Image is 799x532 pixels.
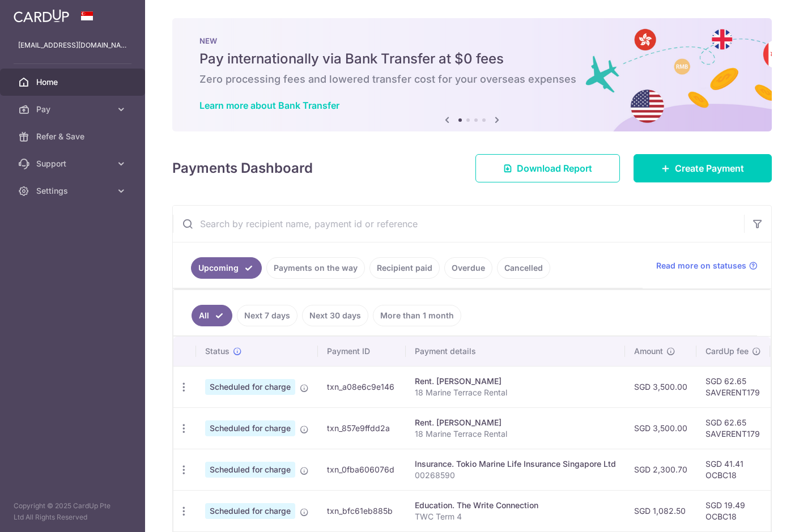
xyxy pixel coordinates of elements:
[205,379,295,395] span: Scheduled for charge
[415,376,616,387] div: Rent. [PERSON_NAME]
[415,387,616,398] p: 18 Marine Terrace Rental
[415,500,616,511] div: Education. The Write Connection
[705,346,749,357] span: CardUp fee
[199,36,745,45] p: NEW
[36,104,111,115] span: Pay
[675,161,744,175] span: Create Payment
[191,257,262,279] a: Upcoming
[302,305,368,326] a: Next 30 days
[199,73,745,86] h6: Zero processing fees and lowered transfer cost for your overseas expenses
[656,260,746,271] span: Read more on statuses
[318,449,406,490] td: txn_0fba606076d
[696,490,770,531] td: SGD 19.49 OCBC18
[634,154,772,182] a: Create Payment
[696,366,770,407] td: SGD 62.65 SAVERENT179
[656,260,758,271] a: Read more on statuses
[415,470,616,481] p: 00268590
[36,76,111,88] span: Home
[36,185,111,197] span: Settings
[373,305,461,326] a: More than 1 month
[172,18,772,131] img: Bank transfer banner
[475,154,620,182] a: Download Report
[205,346,229,357] span: Status
[696,407,770,449] td: SGD 62.65 SAVERENT179
[318,337,406,366] th: Payment ID
[36,158,111,169] span: Support
[625,407,696,449] td: SGD 3,500.00
[696,449,770,490] td: SGD 41.41 OCBC18
[205,503,295,519] span: Scheduled for charge
[14,9,69,23] img: CardUp
[18,40,127,51] p: [EMAIL_ADDRESS][DOMAIN_NAME]
[266,257,365,279] a: Payments on the way
[199,100,339,111] a: Learn more about Bank Transfer
[318,366,406,407] td: txn_a08e6c9e146
[517,161,592,175] span: Download Report
[172,158,313,178] h4: Payments Dashboard
[318,407,406,449] td: txn_857e9ffdd2a
[318,490,406,531] td: txn_bfc61eb885b
[444,257,492,279] a: Overdue
[415,458,616,470] div: Insurance. Tokio Marine Life Insurance Singapore Ltd
[199,50,745,68] h5: Pay internationally via Bank Transfer at $0 fees
[369,257,440,279] a: Recipient paid
[415,511,616,522] p: TWC Term 4
[415,428,616,440] p: 18 Marine Terrace Rental
[625,366,696,407] td: SGD 3,500.00
[634,346,663,357] span: Amount
[173,206,744,242] input: Search by recipient name, payment id or reference
[205,420,295,436] span: Scheduled for charge
[497,257,550,279] a: Cancelled
[406,337,625,366] th: Payment details
[36,131,111,142] span: Refer & Save
[415,417,616,428] div: Rent. [PERSON_NAME]
[625,449,696,490] td: SGD 2,300.70
[237,305,297,326] a: Next 7 days
[625,490,696,531] td: SGD 1,082.50
[192,305,232,326] a: All
[205,462,295,478] span: Scheduled for charge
